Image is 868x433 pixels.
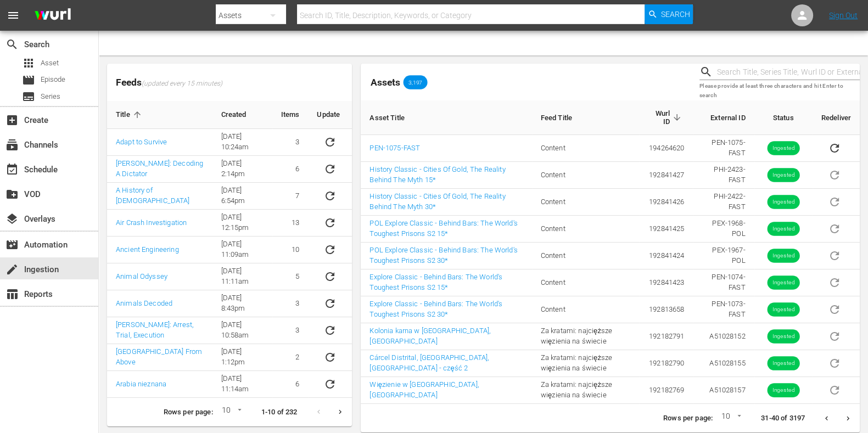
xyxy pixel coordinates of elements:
a: [PERSON_NAME]: Arrest, Trial, Execution [116,320,194,339]
th: Update [308,101,352,129]
td: 2 [272,344,309,371]
td: [DATE] 11:11am [212,263,272,290]
td: Content [532,162,639,189]
span: Ingested [767,198,799,206]
td: 13 [272,210,309,237]
span: Ingested [767,225,799,233]
td: [DATE] 6:54pm [212,183,272,210]
div: 10 [217,404,244,420]
td: 10 [272,237,309,263]
td: [DATE] 1:12pm [212,344,272,371]
div: 10 [717,410,743,426]
span: Ingested [767,144,799,153]
span: Search [5,38,19,51]
span: Ingested [767,171,799,179]
span: Ingested [767,279,799,287]
span: Feeds [107,74,352,92]
span: Asset Title [369,113,419,122]
span: Channels [5,138,19,151]
span: Title [116,110,144,120]
td: 192841426 [639,189,693,216]
td: A51028152 [693,323,754,350]
td: 192841423 [639,269,693,296]
td: Za kratami: najcięższe więzienia na świecie [532,377,639,404]
td: 192841425 [639,216,693,243]
p: Please provide at least three characters and hit Enter to search [699,82,860,100]
td: Za kratami: najcięższe więzienia na świecie [532,323,639,350]
a: PEN-1075-FAST [369,144,420,152]
span: Create [5,114,19,127]
button: Next page [837,408,859,429]
span: Reports [5,288,19,301]
td: 6 [272,371,309,398]
span: Asset [41,58,59,69]
td: PEN-1075-FAST [693,135,754,162]
span: Asset is in future lineups. Remove all episodes that contain this asset before redelivering [821,331,848,340]
span: Asset is in future lineups. Remove all episodes that contain this asset before redelivering [821,358,848,367]
span: Asset is in future lineups. Remove all episodes that contain this asset before redelivering [821,197,848,205]
span: Asset is in future lineups. Remove all episodes that contain this asset before redelivering [821,170,848,178]
td: A51028157 [693,377,754,404]
a: Cárcel Distrital, [GEOGRAPHIC_DATA], [GEOGRAPHIC_DATA] - część 2 [369,353,489,372]
td: Content [532,216,639,243]
span: menu [7,9,20,22]
span: Ingested [767,252,799,260]
td: Content [532,269,639,296]
a: Adapt to Survive [116,138,167,146]
td: 3 [272,290,309,317]
th: External ID [693,100,754,135]
td: Za kratami: najcięższe więzienia na świecie [532,350,639,377]
span: Ingestion [5,263,19,276]
span: Wurl ID [648,109,684,126]
button: Previous page [816,408,837,429]
span: Asset is in future lineups. Remove all episodes that contain this asset before redelivering [821,278,848,286]
a: Explore Classic - Behind Bars: The World's Toughest Prisons S2 30* [369,300,502,318]
td: PHI-2423-FAST [693,162,754,189]
th: Redeliver [813,100,860,135]
td: [DATE] 10:58am [212,317,272,344]
span: Asset is in future lineups. Remove all episodes that contain this asset before redelivering [821,224,848,232]
span: VOD [5,188,19,201]
a: POL Explore Classic - Behind Bars: The World's Toughest Prisons S2 30* [369,246,517,265]
button: Search [645,4,693,24]
span: Overlays [5,212,19,226]
td: 192182790 [639,350,693,377]
td: 192182769 [639,377,693,404]
th: Items [272,101,309,129]
td: [DATE] 10:24am [212,129,272,156]
td: A51028155 [693,350,754,377]
span: Ingested [767,306,799,314]
span: Ingested [767,333,799,341]
span: Asset is in future lineups. Remove all episodes that contain this asset before redelivering [821,385,848,393]
a: History Classic - Cities Of Gold, The Reality Behind The Myth 15* [369,165,505,184]
td: Content [532,243,639,269]
table: sticky table [361,100,860,404]
span: Search [661,4,690,24]
a: [GEOGRAPHIC_DATA] From Above [116,347,202,366]
span: Asset [22,57,35,70]
td: [DATE] 12:15pm [212,210,272,237]
td: 3 [272,317,309,344]
td: 3 [272,129,309,156]
span: Asset is in future lineups. Remove all episodes that contain this asset before redelivering [821,251,848,259]
span: Asset is in future lineups. Remove all episodes that contain this asset before redelivering [821,305,848,313]
td: PHI-2422-FAST [693,189,754,216]
span: Created [221,110,261,120]
td: 7 [272,183,309,210]
td: PEX-1968-POL [693,216,754,243]
a: Explore Classic - Behind Bars: The World's Toughest Prisons S2 15* [369,273,502,291]
td: 192813658 [639,296,693,323]
td: Content [532,296,639,323]
p: Rows per page: [164,407,213,418]
img: ans4CAIJ8jUAAAAAAAAAAAAAAAAAAAAAAAAgQb4GAAAAAAAAAAAAAAAAAAAAAAAAJMjXAAAAAAAAAAAAAAAAAAAAAAAAgAT5G... [26,3,79,29]
td: PEX-1967-POL [693,243,754,269]
table: sticky table [107,101,352,398]
a: Animal Odyssey [116,272,167,280]
a: [PERSON_NAME]: Decoding A Dictator [116,159,203,178]
td: 192182791 [639,323,693,350]
a: Więzienie w [GEOGRAPHIC_DATA], [GEOGRAPHIC_DATA] [369,380,479,399]
span: Assets [371,77,400,88]
a: A History of [DEMOGRAPHIC_DATA] [116,186,190,205]
span: 3,197 [403,79,427,86]
td: Content [532,135,639,162]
